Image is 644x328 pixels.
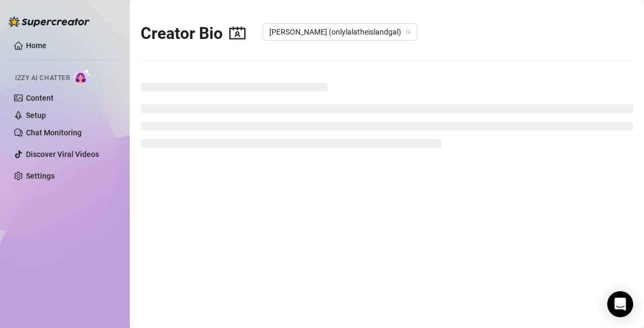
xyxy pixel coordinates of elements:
a: Discover Viral Videos [26,150,99,159]
h2: Creator Bio [141,23,245,44]
a: Chat Monitoring [26,128,82,137]
img: logo-BBDzfeDw.svg [9,16,90,27]
span: contacts [229,25,245,41]
span: Izzy AI Chatter [15,73,70,83]
a: Setup [26,111,46,120]
a: Home [26,41,47,50]
a: Content [26,94,54,102]
a: Settings [26,172,55,180]
span: Lalita (onlylalatheislandgal) [269,24,411,40]
span: team [405,29,411,35]
img: AI Chatter [74,69,91,84]
div: Open Intercom Messenger [607,291,633,317]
